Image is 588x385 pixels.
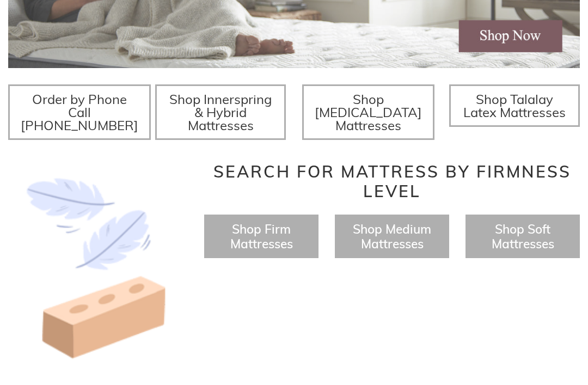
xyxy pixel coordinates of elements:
[213,161,571,201] span: Search for Mattress by Firmness Level
[302,84,434,140] a: Shop [MEDICAL_DATA] Mattresses
[8,84,151,140] a: Order by Phone Call [PHONE_NUMBER]
[353,221,431,252] a: Shop Medium Mattresses
[21,91,138,133] span: Order by Phone Call [PHONE_NUMBER]
[8,162,188,376] img: Image-of-brick- and-feather-representing-firm-and-soft-feel
[492,221,554,252] a: Shop Soft Mattresses
[463,91,566,120] span: Shop Talalay Latex Mattresses
[315,91,422,133] span: Shop [MEDICAL_DATA] Mattresses
[449,84,580,127] a: Shop Talalay Latex Mattresses
[169,91,272,133] span: Shop Innerspring & Hybrid Mattresses
[155,84,286,140] a: Shop Innerspring & Hybrid Mattresses
[230,221,293,252] a: Shop Firm Mattresses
